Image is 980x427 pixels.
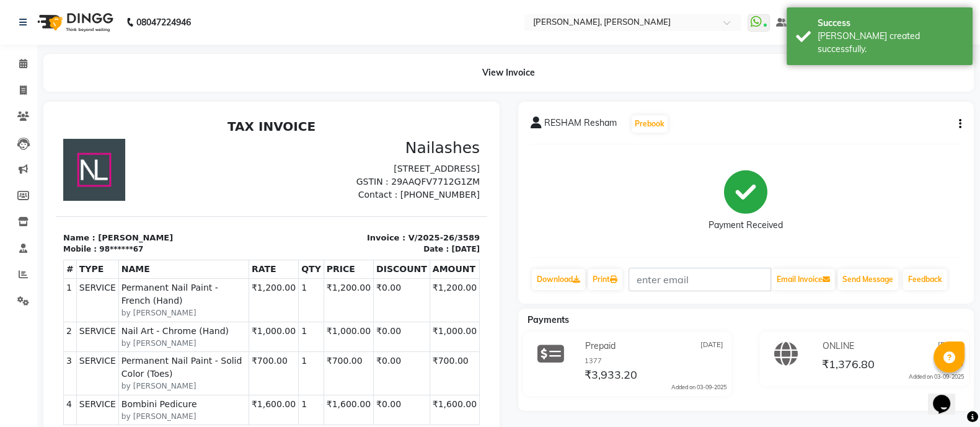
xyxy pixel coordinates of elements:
[528,314,569,325] span: Payments
[20,238,63,281] td: SERVICE
[268,281,317,310] td: ₹1,600.00
[700,340,723,353] span: [DATE]
[823,340,854,353] span: ONLINE
[193,208,242,237] td: ₹1,000.00
[7,5,424,20] h2: TAX INVOICE
[374,208,423,237] td: ₹1,000.00
[318,238,374,281] td: ₹0.00
[309,342,370,355] div: ( )
[342,344,355,353] span: 9%
[309,394,370,407] div: Payable
[243,281,268,310] td: 1
[395,130,424,141] div: [DATE]
[8,208,21,237] td: 2
[32,5,117,40] img: logo
[370,368,431,394] div: ₹5,310.00
[585,356,726,366] div: 1377
[66,297,190,308] small: by [PERSON_NAME]
[243,146,268,165] th: QTY
[43,54,974,92] div: View Invoice
[837,269,898,290] button: Send Message
[193,146,242,165] th: RATE
[343,357,356,366] span: 9%
[318,146,374,165] th: DISCOUNT
[223,61,424,74] p: GSTIN : 29AAQFV7712G1ZM
[309,355,370,368] div: ( )
[370,355,431,368] div: ₹405.00
[20,165,63,208] td: SERVICE
[243,238,268,281] td: 1
[822,357,875,374] span: ₹1,376.80
[818,17,963,30] div: Success
[66,284,190,297] span: Bombini Pedicure
[370,329,431,342] div: ₹4,500.00
[223,118,424,130] p: Invoice : V/2025-26/3589
[66,167,190,193] span: Permanent Nail Paint - French (Hand)
[66,211,190,224] span: Nail Art - Chrome (Hand)
[243,165,268,208] td: 1
[629,268,771,291] input: enter email
[903,269,947,290] a: Feedback
[374,238,423,281] td: ₹700.00
[8,281,21,310] td: 4
[223,74,424,87] p: Contact : [PHONE_NUMBER]
[938,340,961,353] span: [DATE]
[588,269,622,290] a: Print
[268,238,317,281] td: ₹700.00
[532,269,585,290] a: Download
[193,281,242,310] td: ₹1,600.00
[709,219,783,232] div: Payment Received
[318,281,374,310] td: ₹0.00
[316,343,339,353] span: SGST
[309,368,370,394] div: GRAND TOTAL
[374,165,423,208] td: ₹1,200.00
[243,208,268,237] td: 1
[318,208,374,237] td: ₹0.00
[368,130,393,141] div: Date :
[20,208,63,237] td: SERVICE
[8,165,21,208] td: 1
[66,224,190,235] small: by [PERSON_NAME]
[374,281,423,310] td: ₹1,600.00
[818,30,963,56] div: Bill created successfully.
[316,356,340,366] span: CGST
[309,407,370,420] div: Payments
[8,146,21,165] th: #
[136,5,191,40] b: 08047224946
[66,266,190,278] small: by [PERSON_NAME]
[66,193,190,205] small: by [PERSON_NAME]
[268,208,317,237] td: ₹1,000.00
[671,383,726,392] div: Added on 03-09-2025
[268,165,317,208] td: ₹1,200.00
[20,146,63,165] th: TYPE
[928,377,968,415] iframe: chat widget
[7,130,41,141] div: Mobile :
[8,238,21,281] td: 3
[268,146,317,165] th: PRICE
[309,329,370,342] div: NET
[223,25,424,43] h3: Nailashes
[7,118,208,130] p: Name : [PERSON_NAME]
[370,394,431,407] div: ₹5,310.00
[370,316,431,329] div: ₹4,500.00
[223,48,424,61] p: [STREET_ADDRESS]
[20,281,63,310] td: SERVICE
[309,316,370,329] div: SUBTOTAL
[585,368,637,385] span: ₹3,933.20
[544,117,617,134] span: RESHAM Resham
[374,146,423,165] th: AMOUNT
[66,240,190,266] span: Permanent Nail Paint - Solid Color (Toes)
[193,238,242,281] td: ₹700.00
[370,342,431,355] div: ₹405.00
[772,269,835,290] button: Email Invoice
[318,165,374,208] td: ₹0.00
[909,372,964,381] div: Added on 03-09-2025
[585,340,616,353] span: Prepaid
[63,146,193,165] th: NAME
[632,115,668,133] button: Prebook
[193,165,242,208] td: ₹1,200.00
